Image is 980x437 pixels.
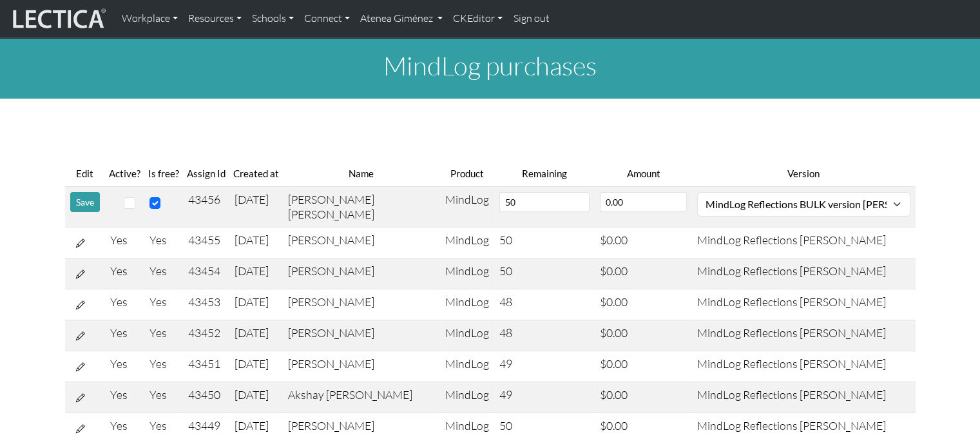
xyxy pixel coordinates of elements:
span: 50 [499,418,512,432]
th: Created at [229,160,283,187]
span: 48 [499,325,512,340]
div: MindLog Reflections [PERSON_NAME] [697,418,910,433]
td: MindLog [440,351,494,382]
div: Yes [149,418,178,433]
span: 48 [499,295,512,309]
td: [DATE] [229,382,283,413]
a: Atenea Giménez [355,5,448,32]
div: Yes [149,325,178,340]
img: lecticalive [10,6,106,31]
td: [PERSON_NAME] [283,320,440,351]
a: Schools [247,5,299,32]
div: Yes [149,387,178,402]
td: [PERSON_NAME] [283,289,440,320]
div: MindLog Reflections [PERSON_NAME] [697,295,910,309]
div: Yes [149,264,178,278]
div: Yes [110,387,139,402]
div: Yes [110,325,139,340]
div: MindLog Reflections [PERSON_NAME] [697,233,910,248]
button: Save [70,192,100,212]
div: MindLog Reflections [PERSON_NAME] [697,325,910,340]
td: MindLog [440,382,494,413]
a: Connect [299,5,355,32]
td: MindLog [440,228,494,258]
div: Yes [110,418,139,433]
td: MindLog [440,289,494,320]
a: Sign out [508,5,554,32]
a: CKEditor [448,5,508,32]
span: 49 [499,356,512,371]
span: $0.00 [600,233,628,247]
th: Is free? [144,160,183,187]
td: 43455 [183,228,229,258]
span: $0.00 [600,325,628,340]
div: Yes [110,264,139,278]
td: [DATE] [229,351,283,382]
div: MindLog Reflections [PERSON_NAME] [697,356,910,371]
div: MindLog Reflections [PERSON_NAME] [697,264,910,278]
td: MindLog [440,187,494,228]
span: $0.00 [600,387,628,402]
span: 50 [499,233,512,247]
div: Yes [110,356,139,371]
td: [PERSON_NAME] [283,258,440,289]
td: [PERSON_NAME] [283,228,440,258]
td: 43454 [183,258,229,289]
td: 43450 [183,382,229,413]
th: Remaining [494,160,595,187]
span: $0.00 [600,418,628,432]
span: $0.00 [600,356,628,371]
div: MindLog Reflections [PERSON_NAME] [697,387,910,402]
td: 43456 [183,187,229,228]
th: Product [440,160,494,187]
td: [PERSON_NAME] [283,351,440,382]
th: Amount [595,160,692,187]
td: 43453 [183,289,229,320]
th: Assign Id [183,160,229,187]
div: Yes [110,295,139,309]
td: 43452 [183,320,229,351]
td: Akshay [PERSON_NAME] [283,382,440,413]
a: Resources [183,5,247,32]
a: Workplace [117,5,183,32]
td: [DATE] [229,258,283,289]
span: 49 [499,387,512,402]
td: [PERSON_NAME] [PERSON_NAME] [283,187,440,228]
div: Yes [149,356,178,371]
td: 43451 [183,351,229,382]
td: [DATE] [229,187,283,228]
td: MindLog [440,258,494,289]
span: $0.00 [600,264,628,278]
td: [DATE] [229,228,283,258]
div: Yes [149,233,178,248]
td: [DATE] [229,320,283,351]
div: Yes [110,233,139,248]
span: $0.00 [600,295,628,309]
th: Active? [105,160,144,187]
div: Yes [149,295,178,309]
span: 50 [499,264,512,278]
td: MindLog [440,320,494,351]
td: [DATE] [229,289,283,320]
select: Default select example [697,192,910,217]
th: Edit [65,160,105,187]
th: Version [692,160,915,187]
th: Name [283,160,440,187]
